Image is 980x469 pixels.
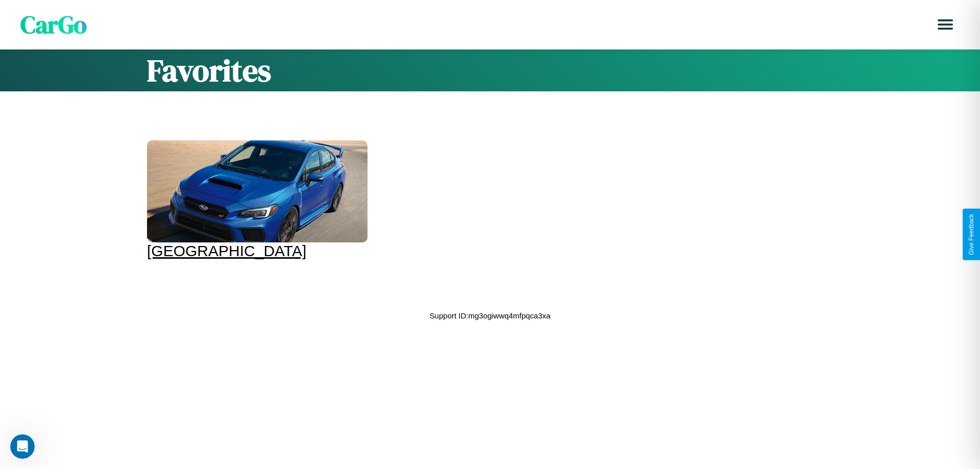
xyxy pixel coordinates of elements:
[10,434,35,459] iframe: Intercom live chat
[147,242,367,260] div: [GEOGRAPHIC_DATA]
[147,50,833,91] h1: Favorites
[430,309,551,323] p: Support ID: mg3ogiwwq4mfpqca3xa
[968,214,975,255] div: Give Feedback
[20,8,87,41] span: CarGo
[931,10,960,39] button: Open menu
